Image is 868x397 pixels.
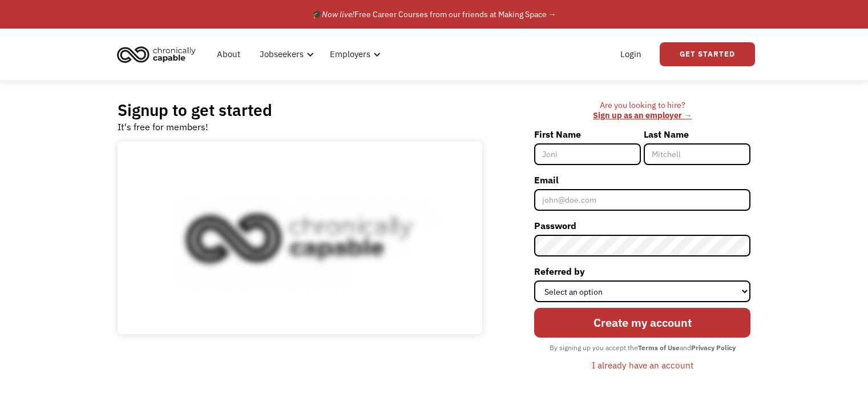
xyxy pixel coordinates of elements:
[118,100,272,120] h2: Signup to get started
[253,36,317,73] div: Jobseekers
[534,100,750,121] div: Are you looking to hire? ‍
[534,125,750,374] form: Member-Signup-Form
[592,358,693,372] div: I already have an account
[114,42,204,67] a: home
[534,216,750,235] label: Password
[583,355,702,375] a: I already have an account
[260,47,304,61] div: Jobseekers
[118,120,208,134] div: It's free for members!
[544,340,741,355] div: By signing up you accept the and
[534,262,750,280] label: Referred by
[593,110,692,121] a: Sign up as an employer →
[660,42,755,66] a: Get Started
[644,143,750,165] input: Mitchell
[534,143,641,165] input: Joni
[114,42,199,67] img: Chronically Capable logo
[330,47,370,61] div: Employers
[534,189,750,211] input: john@doe.com
[323,36,384,73] div: Employers
[638,343,680,352] strong: Terms of Use
[613,36,648,73] a: Login
[534,171,750,189] label: Email
[534,125,641,143] label: First Name
[691,343,736,352] strong: Privacy Policy
[534,308,750,338] input: Create my account
[322,9,354,19] em: Now live!
[210,36,247,73] a: About
[312,7,556,21] div: 🎓 Free Career Courses from our friends at Making Space →
[644,125,750,143] label: Last Name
